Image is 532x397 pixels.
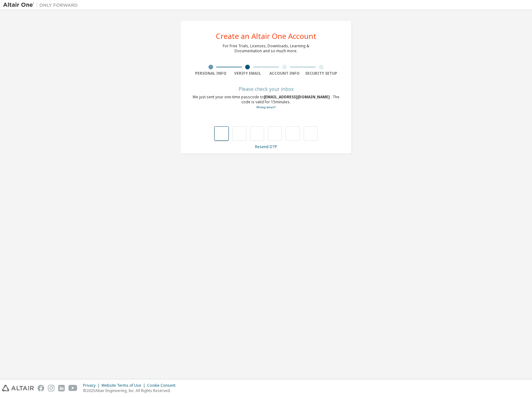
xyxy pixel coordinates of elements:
[266,71,303,76] div: Account Info
[192,87,340,91] div: Please check your inbox
[58,385,65,391] img: linkedin.svg
[256,105,276,109] a: Go back to the registration form
[101,383,147,388] div: Website Terms of Use
[255,144,277,149] a: Resend OTP
[83,383,101,388] div: Privacy
[216,32,316,40] div: Create an Altair One Account
[3,2,81,8] img: Altair One
[264,94,331,100] span: [EMAIL_ADDRESS][DOMAIN_NAME]
[192,95,340,110] div: We just sent your one-time passcode to . The code is valid for 15 minutes.
[68,385,77,391] img: youtube.svg
[83,388,179,393] p: © 2025 Altair Engineering, Inc. All Rights Reserved.
[303,71,340,76] div: Security Setup
[2,385,34,391] img: altair_logo.svg
[192,71,229,76] div: Personal Info
[48,385,54,391] img: instagram.svg
[147,383,179,388] div: Cookie Consent
[229,71,266,76] div: Verify Email
[223,44,309,54] div: For Free Trials, Licenses, Downloads, Learning & Documentation and so much more.
[38,385,44,391] img: facebook.svg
